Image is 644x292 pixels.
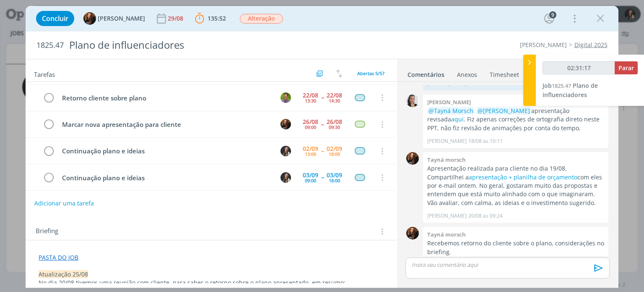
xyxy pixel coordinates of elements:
[427,156,466,163] b: Tayná morsch
[280,92,291,103] img: T
[543,12,556,25] button: 9
[427,164,604,207] p: Apresentação realizada para cliente no dia 19/08. Compartilhei a com eles por e-mail ontem. No ge...
[574,41,608,49] a: Digital 2025
[280,91,292,104] button: T
[321,174,324,180] span: --
[34,68,55,79] span: Tarefas
[83,12,96,25] img: T
[329,152,340,156] div: 18:00
[303,119,318,125] div: 26/08
[327,146,342,152] div: 02/09
[303,92,318,98] div: 22/08
[305,178,316,183] div: 09:00
[427,137,467,145] p: [PERSON_NAME]
[208,14,226,22] span: 135:52
[98,16,145,21] span: [PERSON_NAME]
[26,6,618,288] div: dialog
[83,12,145,25] button: T[PERSON_NAME]
[58,173,273,183] div: Continuação plano e ideias
[39,270,88,278] span: Atualização 25/08
[489,67,519,79] a: Timesheet
[618,64,634,72] span: Parar
[427,107,604,132] p: apresentação revisada . Fiz apenas correções de ortografia direto neste PPT, não fiz revisão de a...
[42,15,68,22] span: Concluir
[543,82,598,99] a: Job1825.47Plano de influenciadores
[457,71,477,79] div: Anexos
[327,172,342,178] div: 03/09
[451,115,464,123] a: aqui
[615,61,638,74] button: Parar
[280,119,291,129] img: T
[406,152,419,165] img: T
[543,82,598,99] span: Plano de influenciadores
[468,137,503,145] span: 18/08 às 10:11
[428,107,473,115] span: @Tayná Morsch
[36,11,74,26] button: Concluir
[478,107,530,115] span: @[PERSON_NAME]
[239,13,283,24] button: Alteração
[168,16,185,21] div: 29/08
[303,172,318,178] div: 03/09
[193,12,228,25] button: 135:52
[280,172,291,183] img: L
[321,95,324,100] span: --
[406,227,419,239] img: T
[280,146,291,156] img: L
[406,95,419,107] img: C
[305,152,316,156] div: 13:00
[39,279,384,287] p: No dia 20/08 tivemos uma reunião com cliente, para saber o retorno sobre o plano apresentado, em ...
[549,11,556,18] div: 9
[34,196,94,211] button: Adicionar uma tarefa
[280,171,292,184] button: L
[321,148,324,154] span: --
[58,119,273,130] div: Marcar nova apresentação para cliente
[58,146,273,156] div: Continuação plano e ideias
[329,125,340,129] div: 09:30
[427,239,604,256] p: Recebemos retorno do cliente sobre o plano, considerações no briefing.
[36,226,58,237] span: Briefing
[468,212,503,220] span: 20/08 às 09:24
[327,92,342,98] div: 22/08
[303,146,318,152] div: 02/09
[327,119,342,125] div: 26/08
[520,41,567,49] a: [PERSON_NAME]
[427,98,471,106] b: [PERSON_NAME]
[329,178,340,183] div: 18:00
[552,82,571,89] span: 1825.47
[58,93,273,103] div: Retorno cliente sobre plano
[280,118,292,131] button: T
[280,145,292,157] button: L
[427,231,466,238] b: Tayná morsch
[36,41,64,50] span: 1825.47
[336,70,342,77] img: arrow-down-up.svg
[39,253,78,261] a: PASTA DO JOB
[329,98,340,103] div: 14:30
[427,212,467,220] p: [PERSON_NAME]
[357,70,384,76] span: Abertas 5/57
[469,173,577,181] a: apresentação + planilha de orçamento
[407,67,445,79] a: Comentários
[305,98,316,103] div: 13:30
[305,125,316,129] div: 09:00
[240,14,283,24] span: Alteração
[65,35,366,55] div: Plano de influenciadores
[321,121,324,127] span: --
